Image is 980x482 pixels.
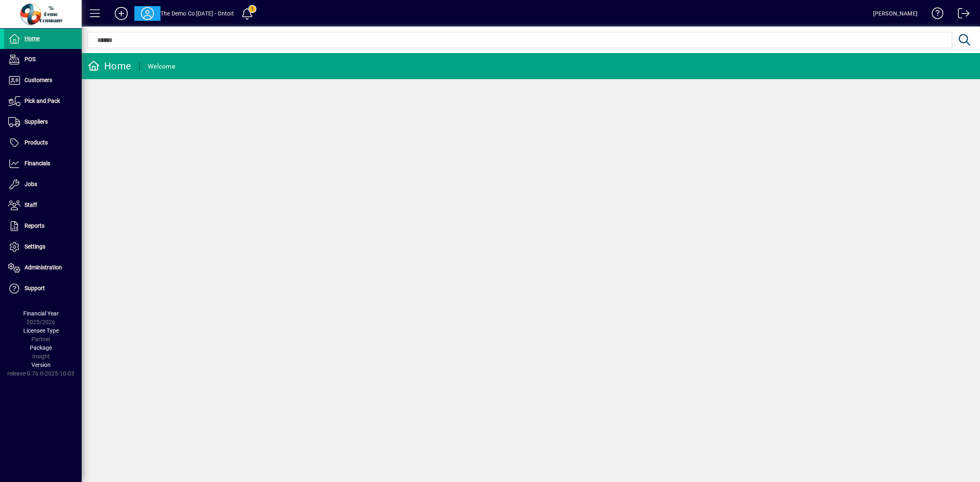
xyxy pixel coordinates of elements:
a: Staff [4,195,82,215]
a: Suppliers [4,112,82,132]
span: Customers [24,77,52,83]
a: Pick and Pack [4,91,82,111]
button: Profile [134,6,160,21]
span: Pick and Pack [24,98,60,104]
a: Reports [4,216,82,236]
span: Suppliers [24,118,48,125]
span: Home [24,35,40,42]
button: Add [108,6,134,21]
span: Version [31,362,51,368]
span: Support [24,285,45,291]
span: Products [24,139,48,146]
span: Staff [24,202,37,208]
span: Reports [24,222,45,229]
a: Knowledge Base [926,2,944,28]
a: Jobs [4,174,82,195]
span: Package [30,344,52,351]
a: POS [4,49,82,70]
div: [PERSON_NAME] [873,7,918,20]
a: Products [4,133,82,153]
span: Settings [24,243,45,250]
span: POS [24,56,36,62]
span: Licensee Type [23,327,59,334]
a: Administration [4,258,82,278]
span: Financials [24,160,50,167]
a: Support [4,278,82,299]
div: Home [88,60,131,73]
a: Customers [4,70,82,91]
span: Administration [24,264,62,271]
a: Financials [4,153,82,174]
div: The Demo Co [DATE] - Ontoit [160,7,234,20]
span: Financial Year [23,310,59,317]
a: Settings [4,237,82,257]
a: Logout [952,2,970,28]
span: Jobs [24,181,37,187]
